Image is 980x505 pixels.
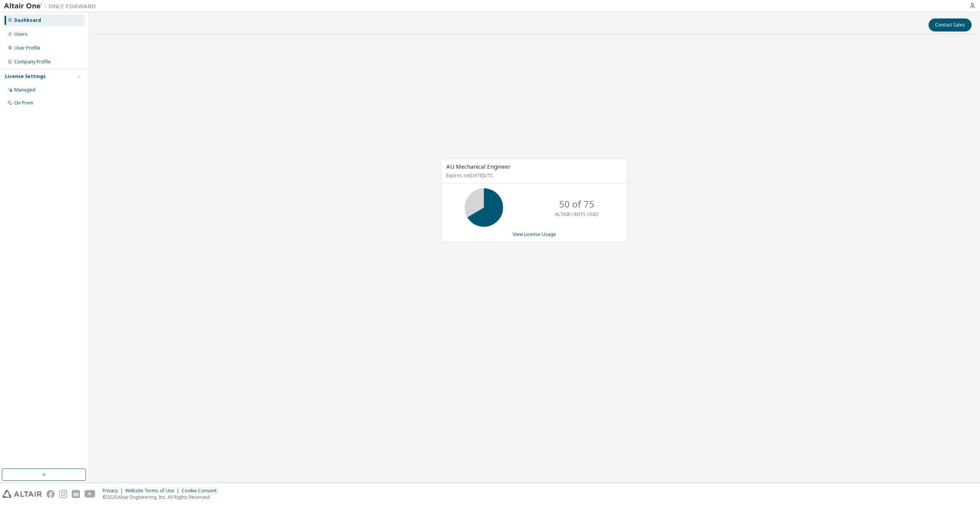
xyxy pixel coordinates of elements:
p: © 2025 Altair Engineering, Inc. All Rights Reserved. [103,494,221,500]
img: linkedin.svg [72,490,80,498]
div: Company Profile [14,59,51,65]
p: Expires on [DATE] UTC [446,172,621,179]
div: On Prem [14,100,33,106]
img: Altair One [4,2,100,10]
div: User Profile [14,45,40,51]
button: Contact Sales [929,18,972,32]
div: Cookie Consent [182,488,221,494]
div: Dashboard [14,17,41,23]
p: 50 of 75 [559,198,594,211]
img: instagram.svg [59,490,67,498]
img: youtube.svg [84,490,96,498]
img: altair_logo.svg [2,490,42,498]
div: Privacy [103,488,125,494]
span: AU Mechanical Engineer [446,163,511,170]
p: ALTAIR UNITS USED [555,211,599,218]
div: Managed [14,87,35,93]
div: Website Terms of Use [125,488,182,494]
a: View License Usage [513,231,556,238]
div: Users [14,31,28,37]
div: License Settings [5,73,46,80]
img: facebook.svg [46,490,55,498]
